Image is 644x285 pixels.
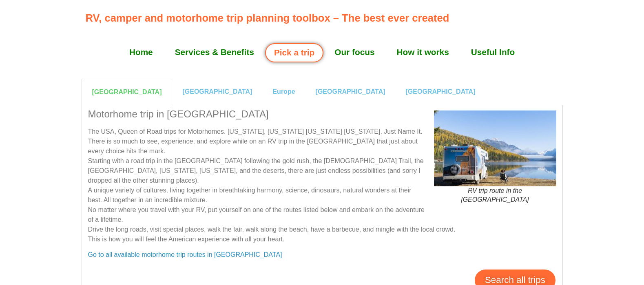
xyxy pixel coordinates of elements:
a: [GEOGRAPHIC_DATA] [182,88,252,95]
a: Useful Info [460,42,526,62]
a: Go to all available motorhome trip routes in [GEOGRAPHIC_DATA] [88,251,282,258]
p: The USA, Queen of Road trips for Motorhomes. [US_STATE], [US_STATE] [US_STATE] [US_STATE]. Just N... [88,127,556,244]
a: Home [118,42,164,62]
figcaption: RV trip route in the [GEOGRAPHIC_DATA] [434,186,556,205]
a: Pick a trip [265,43,323,62]
nav: Menu [86,42,559,62]
a: [GEOGRAPHIC_DATA] [316,88,385,95]
h4: Motorhome trip in [GEOGRAPHIC_DATA] [88,108,556,120]
a: Services & Benefits [164,42,265,62]
a: How it works [386,42,460,62]
a: [GEOGRAPHIC_DATA] [406,88,476,95]
img: RV trip route in the USA [434,110,556,186]
a: Our focus [323,42,385,62]
p: RV, camper and motorhome trip planning toolbox – The best ever created [86,10,563,26]
a: Europe [272,88,295,95]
